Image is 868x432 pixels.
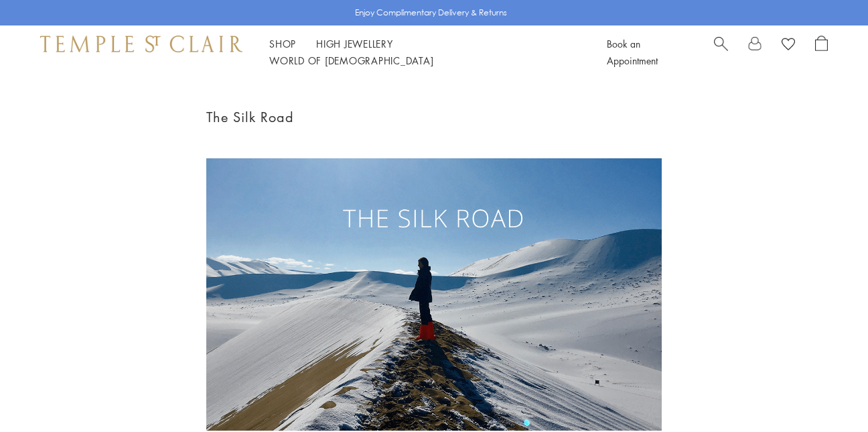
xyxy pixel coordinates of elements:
[269,36,577,69] nav: Main navigation
[40,36,242,52] img: Temple St. Clair
[607,37,658,67] a: Book an Appointment
[206,106,662,128] h1: The Silk Road
[316,37,393,50] a: High JewelleryHigh Jewellery
[714,36,728,69] a: Search
[815,36,828,69] a: Open Shopping Bag
[355,6,507,19] p: Enjoy Complimentary Delivery & Returns
[269,54,433,67] a: World of [DEMOGRAPHIC_DATA]World of [DEMOGRAPHIC_DATA]
[269,37,296,50] a: ShopShop
[782,36,795,56] a: View Wishlist
[206,158,662,431] img: tt15-banner.png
